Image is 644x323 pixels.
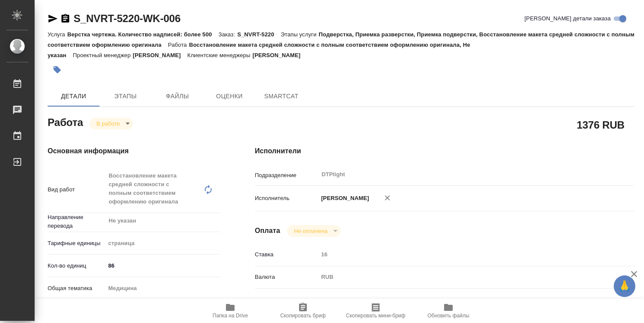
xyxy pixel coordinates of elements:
[73,52,132,58] p: Проектный менеджер
[90,118,133,129] div: В работе
[67,31,218,38] p: Верстка чертежа. Количество надписей: более 500
[577,117,625,132] h2: 1376 RUB
[60,13,71,24] button: Скопировать ссылку
[219,31,237,38] p: Заказ:
[53,91,94,102] span: Детали
[168,42,189,48] p: Работа
[267,299,339,323] button: Скопировать бриф
[48,42,470,58] p: Восстановление макета средней сложности с полным соответствием оформлению оригинала, Не указан
[157,91,198,102] span: Файлы
[255,250,318,259] p: Ставка
[48,213,105,230] p: Направление перевода
[617,277,632,295] span: 🙏
[48,31,67,38] p: Услуга
[378,188,397,207] button: Удалить исполнителя
[48,239,105,248] p: Тарифные единицы
[105,259,220,272] input: ✎ Введи что-нибудь
[48,60,67,79] button: Добавить тэг
[48,146,220,156] h4: Основная информация
[261,91,302,102] span: SmartCat
[280,313,325,319] span: Скопировать бриф
[237,31,280,38] p: S_NVRT-5220
[318,194,369,203] p: [PERSON_NAME]
[48,13,58,24] button: Скопировать ссылку для ЯМессенджера
[281,31,319,38] p: Этапы услуги
[318,270,603,284] div: RUB
[318,248,603,261] input: Пустое поле
[105,281,220,296] div: Медицина
[287,225,340,237] div: В работе
[48,114,83,129] h2: Работа
[94,120,122,127] button: В работе
[74,13,180,24] a: S_NVRT-5220-WK-006
[428,313,470,319] span: Обновить файлы
[412,299,485,323] button: Обновить файлы
[105,236,220,251] div: страница
[213,313,248,319] span: Папка на Drive
[187,52,253,58] p: Клиентские менеджеры
[255,146,634,156] h4: Исполнители
[525,14,611,23] span: [PERSON_NAME] детали заказа
[105,91,146,102] span: Этапы
[48,284,105,293] p: Общая тематика
[346,313,405,319] span: Скопировать мини-бриф
[133,52,187,58] p: [PERSON_NAME]
[255,226,280,236] h4: Оплата
[48,31,634,48] p: Подверстка, Приемка разверстки, Приемка подверстки, Восстановление макета средней сложности с пол...
[339,299,412,323] button: Скопировать мини-бриф
[614,275,635,297] button: 🙏
[48,262,105,270] p: Кол-во единиц
[255,171,318,180] p: Подразделение
[291,227,330,235] button: Не оплачена
[194,299,267,323] button: Папка на Drive
[48,185,105,194] p: Вид работ
[255,194,318,203] p: Исполнитель
[255,273,318,281] p: Валюта
[252,52,307,58] p: [PERSON_NAME]
[209,91,250,102] span: Оценки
